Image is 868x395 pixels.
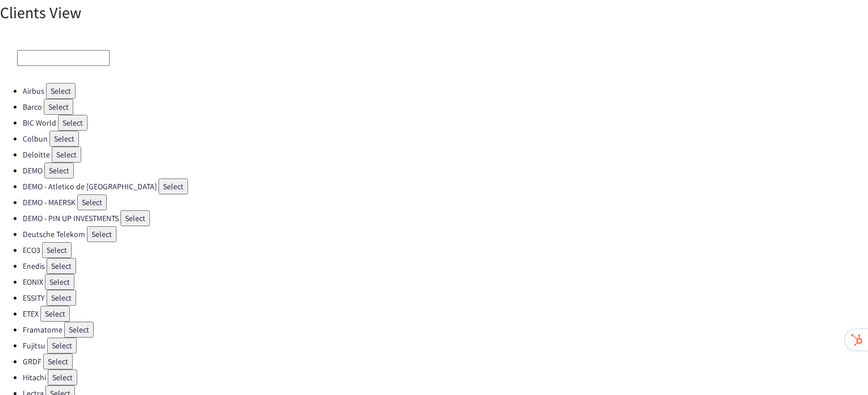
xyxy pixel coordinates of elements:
[64,322,94,338] button: Select
[77,194,107,210] button: Select
[23,290,868,306] li: ESSITY
[23,354,868,369] li: GRDF
[23,226,868,242] li: Deutsche Telekom
[23,306,868,322] li: ETEX
[48,369,77,385] button: Select
[23,242,868,258] li: ECO3
[23,163,868,178] li: DEMO
[120,210,150,226] button: Select
[23,115,868,131] li: BIC World
[23,178,868,194] li: DEMO - Atletico de [GEOGRAPHIC_DATA]
[23,322,868,338] li: Framatome
[52,147,81,163] button: Select
[23,131,868,147] li: Colbun
[47,290,76,306] button: Select
[46,83,76,99] button: Select
[44,163,74,178] button: Select
[43,354,73,369] button: Select
[44,99,73,115] button: Select
[23,83,868,99] li: Airbus
[49,131,79,147] button: Select
[23,258,868,274] li: Enedis
[40,306,70,322] button: Select
[58,115,87,131] button: Select
[45,274,74,290] button: Select
[87,226,116,242] button: Select
[23,99,868,115] li: Barco
[23,369,868,385] li: Hitachi
[158,178,188,194] button: Select
[23,194,868,210] li: DEMO - MAERSK
[811,340,868,395] iframe: Chat Widget
[23,274,868,290] li: EONIX
[42,242,72,258] button: Select
[47,258,76,274] button: Select
[47,338,77,354] button: Select
[23,147,868,163] li: Deloitte
[23,210,868,226] li: DEMO - PIN UP INVESTMENTS
[23,338,868,354] li: Fujitsu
